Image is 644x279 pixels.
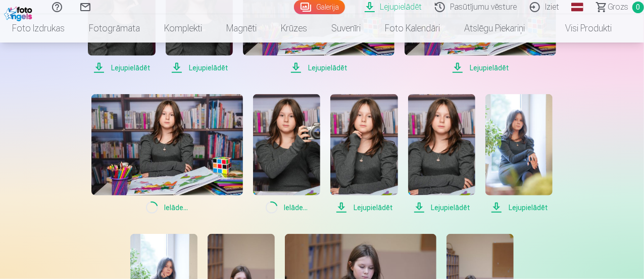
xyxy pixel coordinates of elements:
[537,14,624,43] a: Visi produkti
[152,14,214,43] a: Komplekti
[166,62,233,74] span: Lejupielādēt
[485,202,553,214] span: Lejupielādēt
[608,1,628,13] span: Grozs
[4,4,35,21] img: /fa1
[632,2,644,13] span: 0
[214,14,269,43] a: Magnēti
[319,14,373,43] a: Suvenīri
[91,202,243,214] span: Ielāde ...
[330,202,398,214] span: Lejupielādēt
[330,94,398,214] a: Lejupielādēt
[452,14,537,43] a: Atslēgu piekariņi
[88,62,155,74] span: Lejupielādēt
[269,14,319,43] a: Krūzes
[77,14,152,43] a: Fotogrāmata
[408,94,475,214] a: Lejupielādēt
[405,62,556,74] span: Lejupielādēt
[91,94,243,214] a: Ielāde...
[253,94,320,214] a: Ielāde...
[408,202,475,214] span: Lejupielādēt
[253,202,320,214] span: Ielāde ...
[485,94,553,214] a: Lejupielādēt
[243,62,394,74] span: Lejupielādēt
[373,14,452,43] a: Foto kalendāri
